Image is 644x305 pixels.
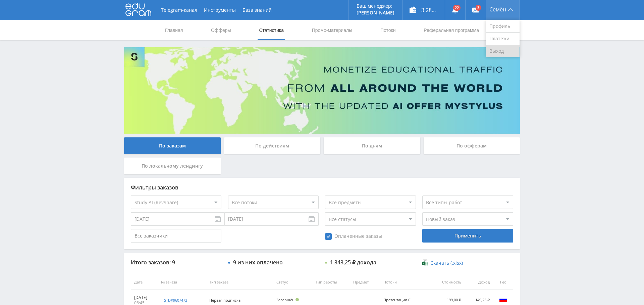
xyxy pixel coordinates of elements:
div: 1 343,25 ₽ дохода [330,259,376,265]
div: По офферам [424,137,520,154]
div: Презентации Справочник [383,298,414,302]
span: Подтвержден [296,298,299,301]
img: rus.png [499,296,507,304]
div: [DATE] [134,295,154,300]
p: [PERSON_NAME] [357,10,394,15]
th: Предмет [350,275,380,290]
img: xlsx [422,259,428,266]
th: Тип работы [312,275,350,290]
div: Фильтры заказов [131,184,513,190]
a: Выход [486,45,520,57]
a: Главная [164,20,183,40]
div: Итого заказов: 9 [131,259,221,265]
span: Завершён [276,297,294,302]
a: Реферальная программа [423,20,480,40]
span: Первая подписка [209,298,240,303]
span: Оплаченные заказы [325,233,382,240]
a: Потоки [380,20,396,40]
span: Семён [489,7,506,12]
a: Статистика [258,20,284,40]
th: Статус [273,275,312,290]
th: Гео [493,275,513,290]
th: Доход [465,275,493,290]
p: Ваш менеджер: [357,3,394,9]
div: std#9607472 [164,298,187,303]
th: Стоимость [430,275,465,290]
a: Промо-материалы [311,20,353,40]
div: По локальному лендингу [124,158,221,174]
a: Офферы [210,20,232,40]
span: Скачать (.xlsx) [430,260,463,266]
a: Профиль [486,20,520,33]
div: По действиям [224,137,321,154]
a: Скачать (.xlsx) [422,260,463,266]
input: Все заказчики [131,229,221,243]
th: Тип заказа [206,275,273,290]
img: Banner [124,47,520,134]
th: Дата [131,275,158,290]
th: Потоки [380,275,430,290]
div: 9 из них оплачено [233,259,283,265]
div: Применить [422,229,513,243]
th: № заказа [158,275,206,290]
div: По дням [324,137,420,154]
a: Платежи [486,33,520,45]
div: По заказам [124,137,221,154]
